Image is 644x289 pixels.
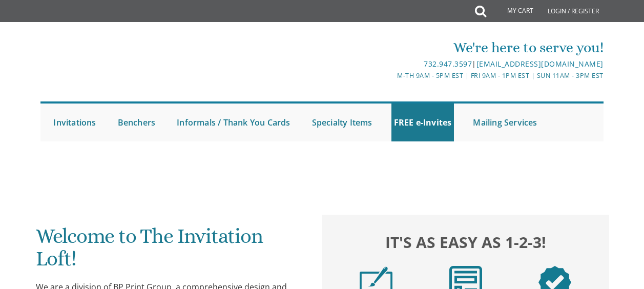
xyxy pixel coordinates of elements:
[485,1,541,22] a: My Cart
[391,104,454,141] a: FREE e-Invites
[476,59,604,69] a: [EMAIL_ADDRESS][DOMAIN_NAME]
[174,104,293,141] a: Informals / Thank You Cards
[228,70,603,81] div: M-Th 9am - 5pm EST | Fri 9am - 1pm EST | Sun 11am - 3pm EST
[51,104,98,141] a: Invitations
[228,58,603,70] div: |
[309,104,375,141] a: Specialty Items
[228,37,603,58] div: We're here to serve you!
[36,225,304,278] h1: Welcome to The Invitation Loft!
[331,231,600,253] h2: It's as easy as 1-2-3!
[470,104,539,141] a: Mailing Services
[424,59,472,69] a: 732.947.3597
[115,104,158,141] a: Benchers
